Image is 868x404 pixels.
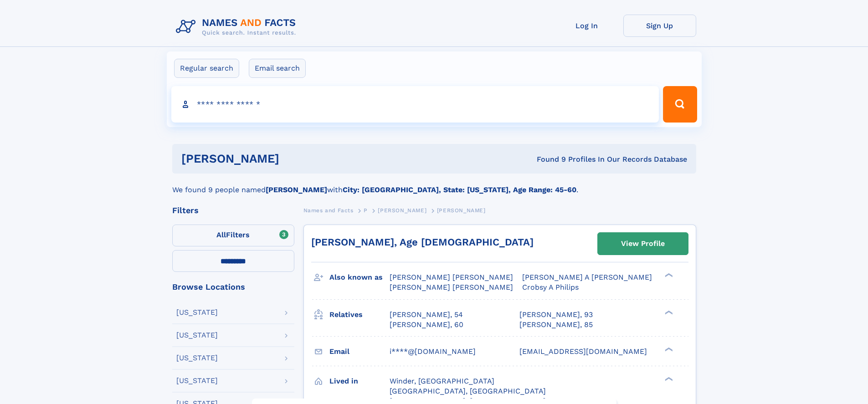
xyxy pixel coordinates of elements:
[519,320,593,330] a: [PERSON_NAME], 85
[172,174,696,195] div: We found 9 people named with .
[172,206,294,215] div: Filters
[311,236,534,248] a: [PERSON_NAME], Age [DEMOGRAPHIC_DATA]
[437,207,486,214] span: [PERSON_NAME]
[663,309,673,315] div: ❯
[303,205,354,216] a: Names and Facts
[663,346,673,352] div: ❯
[390,387,546,395] span: [GEOGRAPHIC_DATA], [GEOGRAPHIC_DATA]
[550,15,623,37] a: Log In
[390,310,463,320] a: [PERSON_NAME], 54
[181,153,408,164] h1: [PERSON_NAME]
[364,207,368,214] span: P
[390,377,494,385] span: Winder, [GEOGRAPHIC_DATA]
[408,154,687,164] div: Found 9 Profiles In Our Records Database
[663,272,673,278] div: ❯
[378,207,426,214] span: [PERSON_NAME]
[390,320,463,330] a: [PERSON_NAME], 60
[390,273,513,281] span: [PERSON_NAME] [PERSON_NAME]
[329,344,390,359] h3: Email
[172,225,294,246] label: Filters
[522,273,652,281] span: [PERSON_NAME] A [PERSON_NAME]
[172,283,294,291] div: Browse Locations
[329,307,390,322] h3: Relatives
[176,377,218,384] div: [US_STATE]
[522,283,579,291] span: Crobsy A Philips
[663,86,697,123] button: Search Button
[171,86,659,123] input: search input
[663,376,673,382] div: ❯
[176,354,218,362] div: [US_STATE]
[364,205,368,216] a: P
[174,59,239,78] label: Regular search
[329,270,390,285] h3: Also known as
[216,230,226,239] span: All
[598,233,688,255] a: View Profile
[176,309,218,316] div: [US_STATE]
[519,310,593,320] a: [PERSON_NAME], 93
[329,373,390,389] h3: Lived in
[176,332,218,339] div: [US_STATE]
[378,205,426,216] a: [PERSON_NAME]
[266,185,327,194] b: [PERSON_NAME]
[623,15,696,37] a: Sign Up
[249,59,306,78] label: Email search
[621,233,665,254] div: View Profile
[390,283,513,291] span: [PERSON_NAME] [PERSON_NAME]
[343,185,576,194] b: City: [GEOGRAPHIC_DATA], State: [US_STATE], Age Range: 45-60
[519,347,647,356] span: [EMAIL_ADDRESS][DOMAIN_NAME]
[172,15,303,39] img: Logo Names and Facts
